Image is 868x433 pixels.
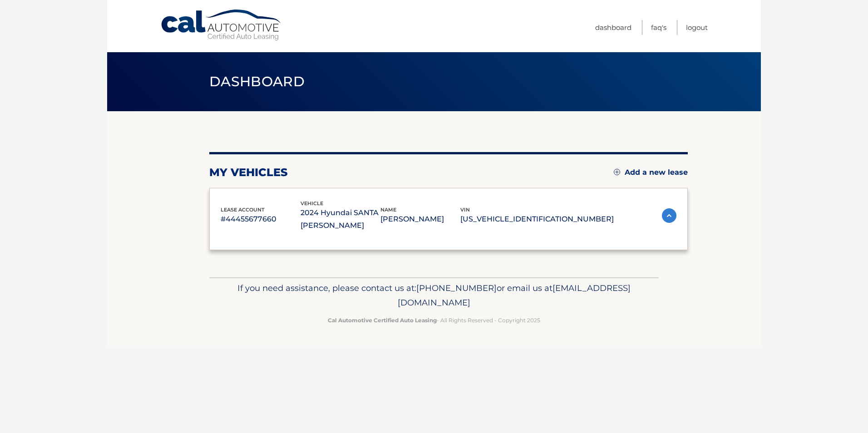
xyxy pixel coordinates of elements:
[686,20,708,35] a: Logout
[215,315,653,325] p: - All Rights Reserved - Copyright 2025
[301,207,380,232] p: 2024 Hyundai SANTA [PERSON_NAME]
[301,200,323,207] span: vehicle
[215,281,653,310] p: If you need assistance, please contact us at: or email us at
[380,207,396,213] span: name
[460,213,614,226] p: [US_VEHICLE_IDENTIFICATION_NUMBER]
[614,169,620,175] img: add.svg
[460,207,470,213] span: vin
[160,9,283,41] a: Cal Automotive
[221,207,265,213] span: lease account
[416,283,497,293] span: [PHONE_NUMBER]
[662,208,676,223] img: accordion-active.svg
[328,317,437,324] strong: Cal Automotive Certified Auto Leasing
[380,213,460,226] p: [PERSON_NAME]
[651,20,666,35] a: FAQ's
[221,213,301,226] p: #44455677660
[209,166,288,179] h2: my vehicles
[209,73,305,90] span: Dashboard
[595,20,631,35] a: Dashboard
[614,168,688,177] a: Add a new lease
